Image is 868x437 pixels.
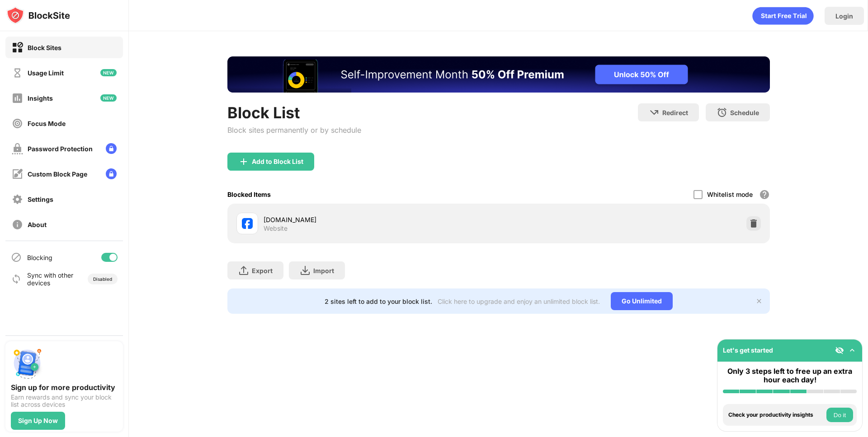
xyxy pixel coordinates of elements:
[106,168,117,179] img: lock-menu.svg
[12,93,23,104] img: insights-off.svg
[28,221,47,228] div: About
[728,412,824,418] div: Check your productivity insights
[730,109,759,116] div: Schedule
[27,271,74,287] div: Sync with other devices
[227,191,271,198] div: Blocked Items
[6,6,70,24] img: logo-blocksite.svg
[12,194,23,205] img: settings-off.svg
[28,195,53,203] div: Settings
[835,12,853,20] div: Login
[242,218,253,229] img: favicons
[325,298,432,305] div: 2 sites left to add to your block list.
[313,267,334,274] div: Import
[835,346,844,355] img: eye-not-visible.svg
[264,215,499,224] div: [DOMAIN_NAME]
[11,347,43,379] img: push-signup.svg
[264,224,288,232] div: Website
[227,56,770,93] iframe: Banner
[707,191,753,198] div: Whitelist mode
[27,254,52,261] div: Blocking
[11,252,22,263] img: blocking-icon.svg
[848,346,857,355] img: omni-setup-toggle.svg
[18,417,58,424] div: Sign Up Now
[252,267,273,274] div: Export
[662,109,688,116] div: Redirect
[12,42,23,53] img: block-on.svg
[723,346,773,354] div: Let's get started
[28,94,53,102] div: Insights
[723,367,857,384] div: Only 3 steps left to free up an extra hour each day!
[11,274,22,284] img: sync-icon.svg
[28,120,66,127] div: Focus Mode
[826,408,853,422] button: Do it
[227,103,361,122] div: Block List
[12,118,23,129] img: focus-off.svg
[28,170,87,178] div: Custom Block Page
[752,7,814,25] div: animation
[100,69,117,76] img: new-icon.svg
[106,143,117,154] img: lock-menu.svg
[28,145,93,153] div: Password Protection
[12,219,23,230] img: about-off.svg
[100,94,117,102] img: new-icon.svg
[11,394,118,408] div: Earn rewards and sync your block list across devices
[11,383,118,392] div: Sign up for more productivity
[611,292,673,310] div: Go Unlimited
[28,69,64,77] div: Usage Limit
[12,67,23,79] img: time-usage-off.svg
[227,126,361,135] div: Block sites permanently or by schedule
[28,44,61,51] div: Block Sites
[438,298,600,305] div: Click here to upgrade and enjoy an unlimited block list.
[755,298,763,305] img: x-button.svg
[12,143,23,154] img: password-protection-off.svg
[93,276,112,282] div: Disabled
[12,168,23,180] img: customize-block-page-off.svg
[252,158,303,165] div: Add to Block List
